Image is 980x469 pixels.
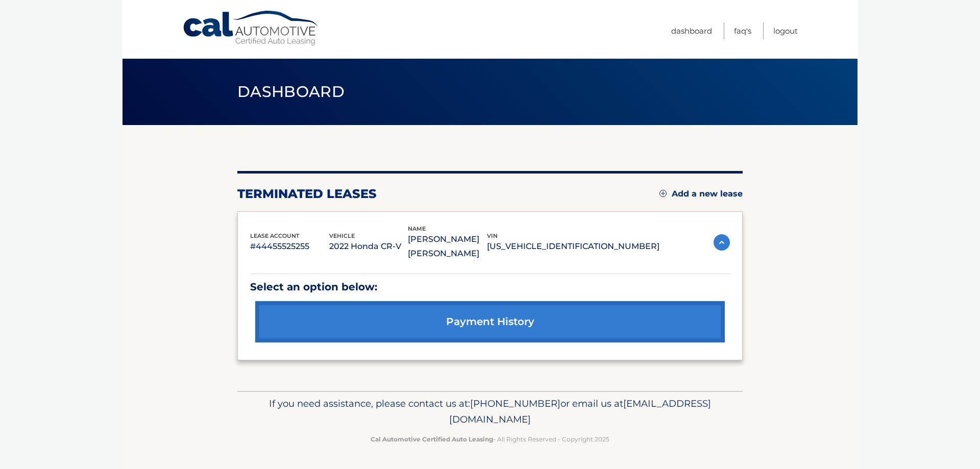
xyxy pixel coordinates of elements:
[244,396,736,428] p: If you need assistance, please contact us at: or email us at
[237,82,345,101] span: Dashboard
[250,278,730,296] p: Select an option below:
[244,434,736,445] p: - All Rights Reserved - Copyright 2025
[329,239,408,254] p: 2022 Honda CR-V
[329,232,355,239] span: vehicle
[408,225,426,232] span: name
[487,232,498,239] span: vin
[773,22,798,39] a: Logout
[237,186,377,202] h2: terminated leases
[255,301,725,342] a: payment history
[714,234,730,251] img: accordion-active.svg
[470,398,560,409] span: [PHONE_NUMBER]
[182,10,320,46] a: Cal Automotive
[408,232,487,261] p: [PERSON_NAME] [PERSON_NAME]
[671,22,712,39] a: Dashboard
[250,232,300,239] span: lease account
[487,239,659,254] p: [US_VEHICLE_IDENTIFICATION_NUMBER]
[659,190,667,197] img: add.svg
[734,22,751,39] a: FAQ's
[250,239,329,254] p: #44455525255
[659,189,743,199] a: Add a new lease
[371,435,493,443] strong: Cal Automotive Certified Auto Leasing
